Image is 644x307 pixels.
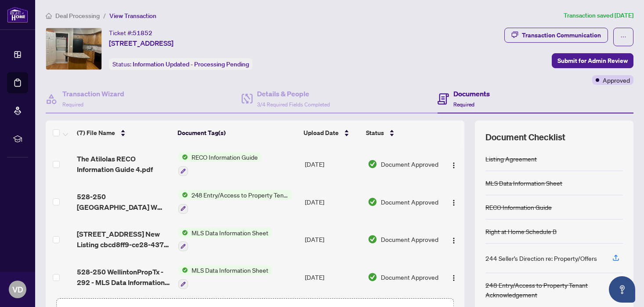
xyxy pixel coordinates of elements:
[381,234,438,244] span: Document Approved
[77,191,171,212] span: 528-250 [GEOGRAPHIC_DATA] W [GEOGRAPHIC_DATA] 248 - Entry_Access to Property Tenant Acknowledgeme...
[362,121,440,145] th: Status
[178,228,272,252] button: Status IconMLS Data Information Sheet
[257,101,330,108] span: 3/4 Required Fields Completed
[301,221,364,259] td: [DATE]
[450,274,457,281] img: Logo
[381,197,438,207] span: Document Approved
[109,58,253,70] div: Status:
[301,258,364,296] td: [DATE]
[453,88,490,99] h4: Documents
[7,7,28,23] img: logo
[188,265,272,275] span: MLS Data Information Sheet
[485,227,557,236] div: Right at Home Schedule B
[257,88,330,99] h4: Details & People
[450,199,457,206] img: Logo
[366,128,384,138] span: Status
[300,121,362,145] th: Upload Date
[62,101,83,108] span: Required
[485,154,537,164] div: Listing Agreement
[77,153,171,175] span: The Atilolas RECO Information Guide 4.pdf
[564,11,633,21] article: Transaction saved [DATE]
[12,283,23,296] span: VD
[368,159,377,169] img: Document Status
[133,29,152,37] span: 51852
[188,228,272,238] span: MLS Data Information Sheet
[504,28,608,43] button: Transaction Communication
[103,11,106,21] li: /
[447,270,461,284] button: Logo
[603,75,630,85] span: Approved
[450,237,457,244] img: Logo
[174,121,300,145] th: Document Tag(s)
[368,272,377,282] img: Document Status
[178,190,188,200] img: Status Icon
[368,234,377,244] img: Document Status
[485,178,562,188] div: MLS Data Information Sheet
[77,229,171,250] span: [STREET_ADDRESS] New Listing cbcd8ff9-ce28-4370-bc3d-fb76cb8f95ab.pdf
[55,12,100,20] span: Deal Processing
[133,60,249,68] span: Information Updated - Processing Pending
[557,54,628,68] span: Submit for Admin Review
[368,197,377,207] img: Document Status
[485,253,597,263] div: 244 Seller’s Direction re: Property/Offers
[178,152,261,176] button: Status IconRECO Information Guide
[73,121,174,145] th: (7) File Name
[46,28,101,69] img: IMG-C12385984_1.jpg
[447,232,461,246] button: Logo
[447,195,461,209] button: Logo
[178,265,272,289] button: Status IconMLS Data Information Sheet
[46,13,52,19] span: home
[381,159,438,169] span: Document Approved
[178,152,188,162] img: Status Icon
[109,38,174,48] span: [STREET_ADDRESS]
[522,28,601,42] div: Transaction Communication
[453,101,474,108] span: Required
[301,183,364,221] td: [DATE]
[188,152,261,162] span: RECO Information Guide
[381,272,438,282] span: Document Approved
[77,128,115,138] span: (7) File Name
[188,190,292,200] span: 248 Entry/Access to Property Tenant Acknowledgement
[62,88,124,99] h4: Transaction Wizard
[609,276,635,303] button: Open asap
[178,190,292,214] button: Status Icon248 Entry/Access to Property Tenant Acknowledgement
[447,157,461,171] button: Logo
[304,128,339,138] span: Upload Date
[485,202,552,212] div: RECO Information Guide
[178,265,188,275] img: Status Icon
[178,228,188,238] img: Status Icon
[109,28,152,38] div: Ticket #:
[109,12,156,20] span: View Transaction
[485,280,623,300] div: 248 Entry/Access to Property Tenant Acknowledgement
[620,34,626,40] span: ellipsis
[552,53,633,68] button: Submit for Admin Review
[77,267,171,288] span: 528-250 WellintonPropTx - 292 - MLS Data Information Form - Condo_Co-op_Co-Ownership_Time Share -...
[301,145,364,183] td: [DATE]
[485,131,565,143] span: Document Checklist
[450,162,457,169] img: Logo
